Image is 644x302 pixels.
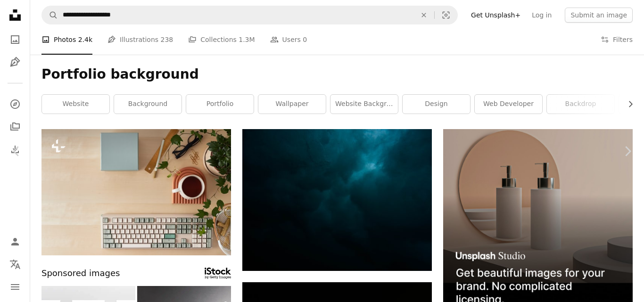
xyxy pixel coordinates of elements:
button: Menu [6,278,25,296]
a: Next [611,106,644,196]
a: a computer keyboard sitting on top of a wooden desk [41,188,231,196]
a: Explore [6,95,25,114]
a: website background [330,95,398,114]
a: backdrop [547,95,614,114]
h1: Portfolio background [41,66,633,83]
a: background [114,95,182,114]
a: web developer [475,95,542,114]
a: Illustrations [6,53,25,72]
button: Submit an image [565,8,633,23]
a: Get Unsplash+ [465,8,526,23]
a: Photos [6,30,25,49]
a: design [403,95,470,114]
span: 1.3M [239,34,255,45]
a: website [42,95,109,114]
span: 238 [161,34,173,45]
button: Clear [413,6,434,24]
form: Find visuals sitewide [41,6,458,24]
a: Log in [526,8,557,23]
a: Collections 1.3M [188,24,255,55]
span: 0 [303,34,307,45]
img: a large body of water under a cloudy sky [242,129,432,271]
a: portfolio [186,95,254,114]
a: Users 0 [270,24,307,55]
button: Filters [601,24,633,55]
a: a large body of water under a cloudy sky [242,196,432,204]
a: Illustrations 238 [107,24,173,55]
span: Sponsored images [41,267,120,280]
a: wallpaper [258,95,326,114]
button: Search Unsplash [42,6,58,24]
img: a computer keyboard sitting on top of a wooden desk [41,129,231,255]
button: Visual search [435,6,457,24]
a: Log in / Sign up [6,232,25,251]
button: scroll list to the right [622,95,633,114]
button: Language [6,255,25,274]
